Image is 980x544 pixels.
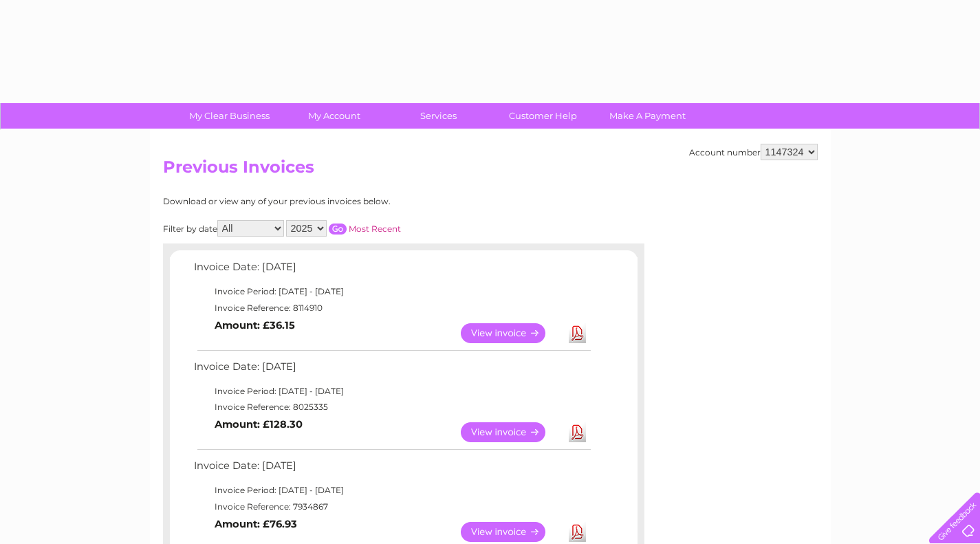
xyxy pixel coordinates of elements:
div: Download or view any of your previous invoices below. [163,197,524,206]
a: Download [569,323,586,343]
td: Invoice Date: [DATE] [190,457,593,482]
b: Amount: £76.93 [215,518,297,530]
td: Invoice Date: [DATE] [190,258,593,283]
a: Download [569,522,586,542]
a: Download [569,422,586,442]
div: Account number [689,144,818,160]
a: View [461,422,562,442]
a: My Account [277,103,391,129]
a: Services [382,103,495,129]
td: Invoice Reference: 7934867 [190,499,593,515]
td: Invoice Period: [DATE] - [DATE] [190,383,593,400]
div: Filter by date [163,220,524,237]
a: Customer Help [486,103,600,129]
td: Invoice Period: [DATE] - [DATE] [190,283,593,300]
td: Invoice Period: [DATE] - [DATE] [190,482,593,499]
a: Most Recent [349,224,401,234]
a: View [461,323,562,343]
td: Invoice Reference: 8025335 [190,399,593,415]
a: Make A Payment [591,103,704,129]
h2: Previous Invoices [163,157,818,184]
a: View [461,522,562,542]
b: Amount: £36.15 [215,319,295,331]
b: Amount: £128.30 [215,418,303,431]
td: Invoice Date: [DATE] [190,358,593,383]
a: My Clear Business [173,103,286,129]
td: Invoice Reference: 8114910 [190,300,593,316]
